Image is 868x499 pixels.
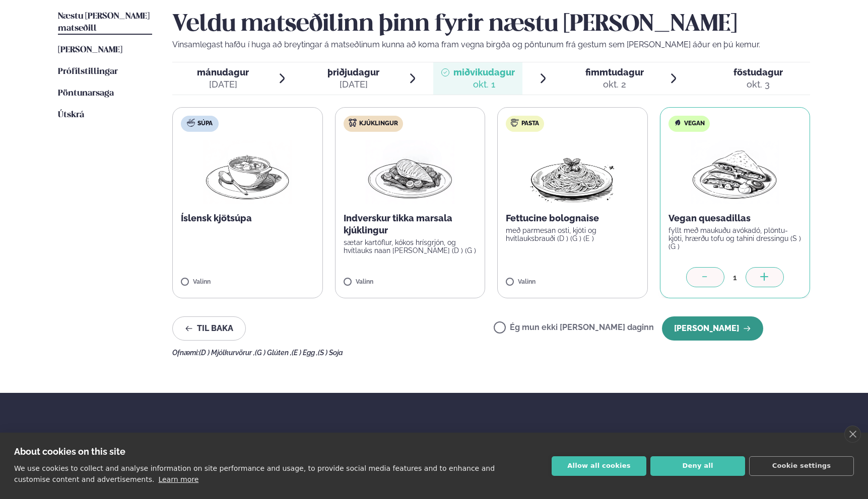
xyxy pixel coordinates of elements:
[197,78,249,91] div: [DATE]
[366,140,454,204] img: Chicken-breast.png
[724,272,746,283] div: 1
[58,109,84,121] a: Útskrá
[674,119,682,127] img: Vegan.svg
[344,212,477,236] p: Indverskur tikka marsala kjúklingur
[453,78,515,91] div: okt. 1
[585,78,644,91] div: okt. 2
[14,464,495,483] p: We use cookies to collect and analyse information on site performance and usage, to provide socia...
[172,316,246,341] button: Til baka
[359,120,398,128] span: Kjúklingur
[58,67,118,76] span: Prófílstillingar
[203,140,292,204] img: Soup.png
[58,89,114,98] span: Pöntunarsaga
[585,67,644,77] span: fimmtudagur
[344,238,477,255] p: sætar kartöflur, kókos hrísgrjón, og hvítlauks naan [PERSON_NAME] (D ) (G )
[749,456,854,476] button: Cookie settings
[733,67,783,77] span: föstudagur
[197,120,213,128] span: Súpa
[181,212,314,224] p: Íslensk kjötsúpa
[669,212,802,224] p: Vegan quesadillas
[158,475,198,483] a: Learn more
[292,349,318,357] span: (E ) Egg ,
[199,349,255,357] span: (D ) Mjólkurvörur ,
[327,78,379,91] div: [DATE]
[844,426,861,443] a: close
[58,111,84,119] span: Útskrá
[453,67,515,77] span: miðvikudagur
[662,316,763,341] button: [PERSON_NAME]
[506,226,639,242] p: með parmesan osti, kjöti og hvítlauksbrauði (D ) (G ) (E )
[172,11,810,39] h2: Veldu matseðilinn þinn fyrir næstu [PERSON_NAME]
[255,349,292,357] span: (G ) Glúten ,
[669,226,802,251] p: fyllt með maukuðu avókadó, plöntu-kjöti, hrærðu tofu og tahini dressingu (S ) (G )
[58,44,122,56] a: [PERSON_NAME]
[172,39,810,51] p: Vinsamlegast hafðu í huga að breytingar á matseðlinum kunna að koma fram vegna birgða og pöntunum...
[684,120,705,128] span: Vegan
[327,67,379,77] span: þriðjudagur
[691,140,779,204] img: Quesadilla.png
[14,446,125,457] strong: About cookies on this site
[511,119,519,127] img: pasta.svg
[528,140,617,204] img: Spagetti.png
[521,120,539,128] span: Pasta
[58,88,114,100] a: Pöntunarsaga
[349,119,357,127] img: chicken.svg
[58,46,122,54] span: [PERSON_NAME]
[197,67,249,77] span: mánudagur
[58,11,152,35] a: Næstu [PERSON_NAME] matseðill
[172,349,810,357] div: Ofnæmi:
[58,12,150,33] span: Næstu [PERSON_NAME] matseðill
[552,456,646,476] button: Allow all cookies
[733,78,783,91] div: okt. 3
[506,212,639,224] p: Fettucine bolognaise
[58,66,118,78] a: Prófílstillingar
[318,349,343,357] span: (S ) Soja
[650,456,745,476] button: Deny all
[187,119,195,127] img: soup.svg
